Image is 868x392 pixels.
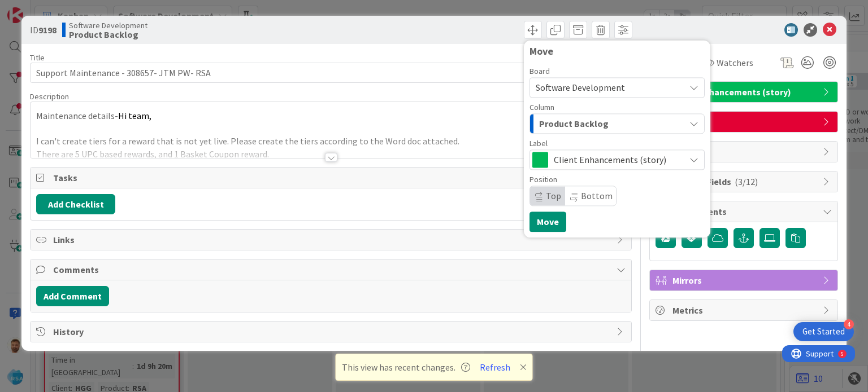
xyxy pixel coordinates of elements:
[672,115,817,129] span: Dates
[38,24,57,36] b: 9198
[536,82,625,93] span: Software Development
[30,63,631,83] input: type card name here...
[30,23,57,37] span: ID
[36,194,115,214] button: Add Checklist
[530,113,705,134] button: Product Backlog
[539,116,609,131] span: Product Backlog
[118,110,151,121] span: Hi team,
[36,109,625,122] p: Maintenance details-
[53,325,610,338] span: History
[69,21,147,30] span: Software Development
[53,233,610,246] span: Links
[844,319,854,329] div: 4
[546,190,561,201] span: Top
[717,56,753,69] span: Watchers
[530,175,557,183] span: Position
[53,171,610,184] span: Tasks
[735,176,758,187] span: ( 3/12 )
[672,303,817,317] span: Metrics
[672,145,817,158] span: Block
[24,2,51,15] span: Support
[342,360,470,374] span: This view has recent changes.
[30,52,45,63] label: Title
[530,212,566,232] button: Move
[530,46,705,57] div: Move
[802,326,845,337] div: Get Started
[530,67,550,75] span: Board
[30,91,69,102] span: Description
[672,205,817,218] span: Attachments
[793,322,854,341] div: Open Get Started checklist, remaining modules: 4
[476,360,514,375] button: Refresh
[581,190,613,201] span: Bottom
[69,30,147,39] b: Product Backlog
[530,139,548,147] span: Label
[36,286,109,306] button: Add Comment
[672,274,817,287] span: Mirrors
[672,85,817,99] span: Client Enhancements (story)
[59,5,62,14] div: 5
[530,103,554,111] span: Column
[554,152,679,168] span: Client Enhancements (story)
[53,263,610,276] span: Comments
[672,175,817,188] span: Custom Fields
